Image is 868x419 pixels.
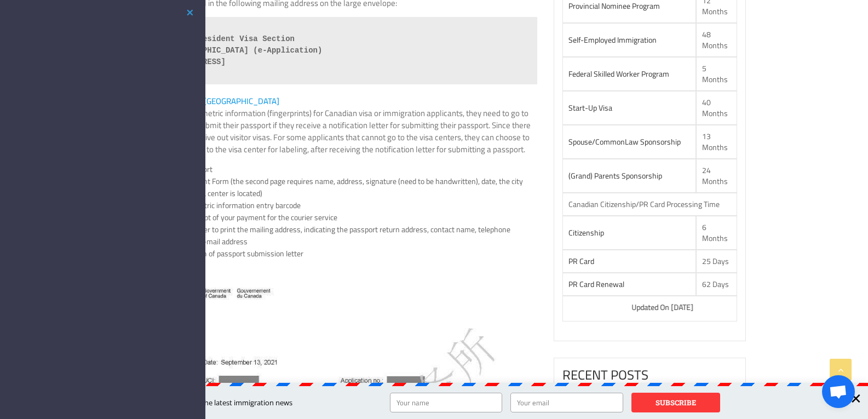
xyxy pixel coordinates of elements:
td: 40 Months [696,91,738,125]
a: Citizenship [568,226,604,240]
a: Updated on [DATE] [595,300,657,314]
td: 5 Months [696,57,738,91]
a: Go to Top [830,359,852,381]
h2: Recent Posts [562,366,738,389]
li: Payment receipt of your payment for the courier service [158,211,537,223]
strong: Temporary Resident Visa Section CPC-[GEOGRAPHIC_DATA] (e-Application) [STREET_ADDRESS] [152,35,323,66]
p: After collecting biometric information (fingerprints) for Canadian visa or immigration applicants... [136,107,537,156]
td: 25 Days [696,250,738,273]
span: Subscribe us for the latest immigration news [148,398,292,407]
div: Canadian Citizenship/PR Card processing time [568,199,732,210]
td: 6 Months [696,216,738,250]
a: PR Card [568,254,594,268]
span: Submitting Outside [GEOGRAPHIC_DATA] [136,93,279,109]
a: Federal Skilled Worker Program [568,67,669,81]
a: (Grand) Parents Sponsorship [568,169,662,183]
a: Start-up Visa [568,101,612,115]
td: 62 Days [696,273,738,296]
a: Open chat [822,375,855,408]
a: PR Card Renewal [568,277,624,291]
td: 13 Months [696,125,738,159]
strong: SUBSCRIBE [656,398,696,407]
input: Your name [390,393,503,412]
td: 48 Months [696,23,738,57]
a: Spouse/CommonLaw Sponsorship [568,135,681,149]
li: Original passport [158,163,537,175]
td: 24 Months [696,159,738,193]
li: Service Consent Form (the second page requires name, address, signature (need to be handwritten),... [158,175,537,199]
input: Your email [510,393,623,412]
a: Self-employed Immigration [568,33,657,47]
li: Printed version of passport submission letter [158,248,537,260]
li: Copy of Biometric information entry barcode [158,199,537,211]
li: Use an A4 paper to print the mailing address, indicating the passport return address, contact nam... [158,223,537,248]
